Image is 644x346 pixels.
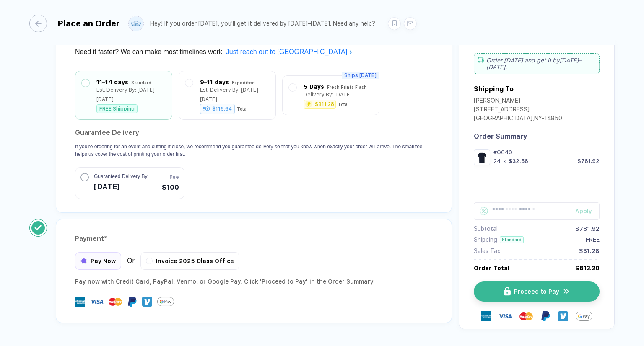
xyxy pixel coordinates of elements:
img: 1756736923584ylzuc_nt_front.png [476,151,488,163]
img: icon [504,287,511,296]
div: 11–14 days [96,77,128,87]
div: Place an Order [57,18,120,28]
div: x [502,158,507,164]
span: Proceed to Pay [514,288,559,295]
div: Sales Tax [474,248,500,254]
img: Venmo [142,297,152,307]
div: $781.92 [575,225,600,232]
img: Paypal [127,297,137,307]
span: Invoice 2025 Class Office [156,258,234,264]
img: master-card [519,310,533,323]
div: Est. Delivery By: [DATE]–[DATE] [200,85,269,104]
div: $781.92 [577,158,600,164]
div: Payment [75,232,433,245]
div: 11–14 days StandardEst. Delivery By: [DATE]–[DATE]FREE Shipping [82,77,166,113]
img: visa [499,310,512,323]
div: Hey! If you order [DATE], you'll get it delivered by [DATE]–[DATE]. Need any help? [150,20,375,27]
div: Delivery By: [DATE] [304,90,352,99]
div: Shipping [474,237,497,243]
p: If you're ordering for an event and cutting it close, we recommend you guarantee delivery so that... [75,143,433,158]
button: Guaranteed Delivery By[DATE]Fee$100 [75,167,184,199]
div: 5 Days [304,82,324,91]
div: Order [DATE] and get it by [DATE]–[DATE] . [474,53,600,74]
span: $100 [162,183,179,193]
div: $311.28 [315,102,334,107]
div: Or [75,252,239,270]
img: Google Pay [157,293,174,310]
div: Expedited [232,78,255,87]
div: Need it faster? We can make most timelines work. [75,45,433,59]
div: Order Summary [474,132,600,140]
div: Est. Delivery By: [DATE]–[DATE] [96,85,166,104]
div: 5 Days Fresh Prints FlashDelivery By: [DATE]$311.28Total [289,82,373,108]
img: visa [90,295,104,308]
div: 9–11 days ExpeditedEst. Delivery By: [DATE]–[DATE]$116.64Total [185,77,269,113]
img: user profile [129,16,143,31]
img: Google Pay [576,308,592,325]
div: Pay Now [75,252,121,270]
button: iconProceed to Payicon [474,281,600,302]
div: [GEOGRAPHIC_DATA] , NY - 14850 [474,115,562,124]
img: master-card [109,295,122,308]
div: Total [237,106,248,111]
img: express [75,297,85,307]
div: Subtotal [474,225,498,232]
div: Total [338,102,349,107]
span: Fee [169,173,179,181]
a: Just reach out to [GEOGRAPHIC_DATA] [226,48,353,55]
div: Pay now with Credit Card, PayPal , Venmo , or Google Pay. Click 'Proceed to Pay' in the Order Sum... [75,276,433,287]
div: Order Total [474,265,509,271]
span: Guaranteed Delivery By [94,173,147,180]
div: $116.64 [200,104,235,114]
div: Shipping To [474,85,514,93]
img: Venmo [558,311,568,321]
button: Apply [565,202,600,220]
div: [PERSON_NAME] [474,97,562,106]
div: Standard [500,236,524,243]
div: 9–11 days [200,77,229,87]
div: $813.20 [575,265,600,271]
div: Invoice 2025 Class Office [140,252,239,270]
div: Apply [575,208,600,214]
span: [DATE] [94,180,147,194]
div: $32.58 [509,158,528,164]
div: 24 [493,158,501,164]
img: Paypal [540,311,551,321]
div: #G640 [493,149,600,155]
div: FREE Shipping [96,104,138,113]
span: Pay Now [91,258,116,264]
div: $31.28 [579,248,600,254]
h2: Guarantee Delivery [75,126,433,139]
img: express [481,311,491,321]
div: Fresh Prints Flash [327,83,367,92]
img: icon [563,288,570,296]
div: Standard [131,78,151,87]
span: Ships [DATE] [342,72,379,79]
div: [STREET_ADDRESS] [474,106,562,115]
div: FREE [586,237,600,243]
